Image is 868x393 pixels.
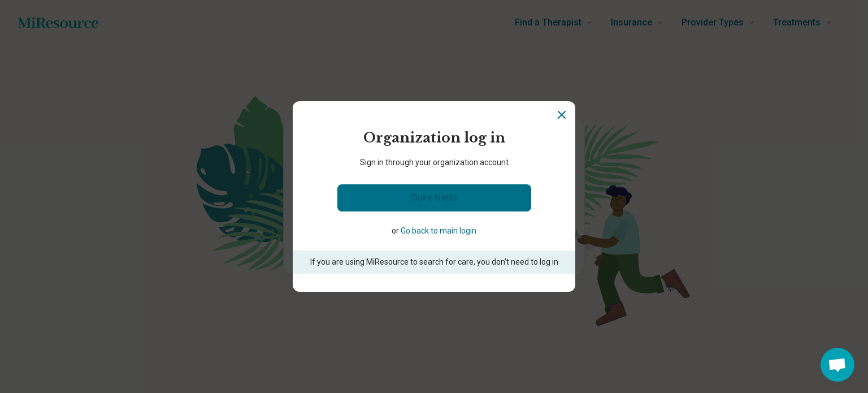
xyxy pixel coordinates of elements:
[298,225,570,237] p: or
[293,251,575,274] p: If you are using MiResource to search for care, you don’t need to log in
[337,184,531,211] a: Duke NetID
[293,157,575,169] p: Sign in through your organization account
[555,108,568,122] button: Close
[293,101,575,292] section: Login Dialog
[293,128,575,148] h2: Organization log in
[401,225,476,237] button: Go back to main login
